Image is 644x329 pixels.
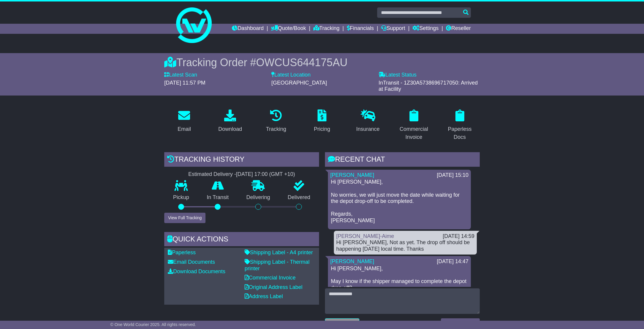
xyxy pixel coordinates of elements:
[314,125,330,133] div: Pricing
[313,24,339,34] a: Tracking
[279,194,319,201] p: Delivered
[178,125,191,133] div: Email
[440,107,480,143] a: Paperless Docs
[381,24,405,34] a: Support
[245,249,313,255] a: Shipping Label - A4 printer
[164,56,480,69] div: Tracking Order #
[168,259,215,265] a: Email Documents
[336,233,394,239] a: [PERSON_NAME]-Aime
[331,179,468,224] p: Hi [PERSON_NAME], No worries, we will just move the date while waiting for the depot drop-off to ...
[444,125,476,141] div: Paperless Docs
[245,275,296,281] a: Commercial Invoice
[262,107,290,135] a: Tracking
[237,194,279,201] p: Delivering
[168,268,225,274] a: Download Documents
[164,80,205,86] span: [DATE] 11:57 PM
[164,194,198,201] p: Pickup
[379,72,417,78] label: Latest Status
[330,172,374,178] a: [PERSON_NAME]
[245,293,283,299] a: Address Label
[164,72,197,78] label: Latest Scan
[245,284,302,290] a: Original Address Label
[174,107,195,135] a: Email
[164,171,319,178] div: Estimated Delivery -
[394,107,434,143] a: Commercial Invoice
[443,233,474,240] div: [DATE] 14:59
[168,249,196,255] a: Paperless
[271,80,327,86] span: [GEOGRAPHIC_DATA]
[266,125,286,133] div: Tracking
[347,24,374,34] a: Financials
[356,125,380,133] div: Insurance
[164,152,319,168] div: Tracking history
[398,125,430,141] div: Commercial Invoice
[164,232,319,248] div: Quick Actions
[164,213,205,223] button: View Full Tracking
[379,80,478,92] span: InTransit - 1Z30A5738696717050: Arrived at Facility
[352,107,383,135] a: Insurance
[232,24,264,34] a: Dashboard
[437,258,468,265] div: [DATE] 14:47
[310,107,334,135] a: Pricing
[256,56,347,69] span: OWCUS644175AU
[198,194,238,201] p: In Transit
[271,72,310,78] label: Latest Location
[441,318,480,329] button: Send a Message
[412,24,439,34] a: Settings
[110,322,196,327] span: © One World Courier 2025. All rights reserved.
[271,24,306,34] a: Quote/Book
[446,24,471,34] a: Reseller
[336,239,474,252] div: Hi [PERSON_NAME], Not as yet. The drop off should be happening [DATE] local time. Thanks
[236,171,295,178] div: [DATE] 17:00 (GMT +10)
[245,259,310,271] a: Shipping Label - Thermal printer
[214,107,246,135] a: Download
[331,266,468,310] p: Hi [PERSON_NAME], May I know if the shipper managed to complete the depot drop-off? Regards, [PER...
[330,258,374,264] a: [PERSON_NAME]
[437,172,468,179] div: [DATE] 15:10
[218,125,242,133] div: Download
[325,152,480,168] div: RECENT CHAT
